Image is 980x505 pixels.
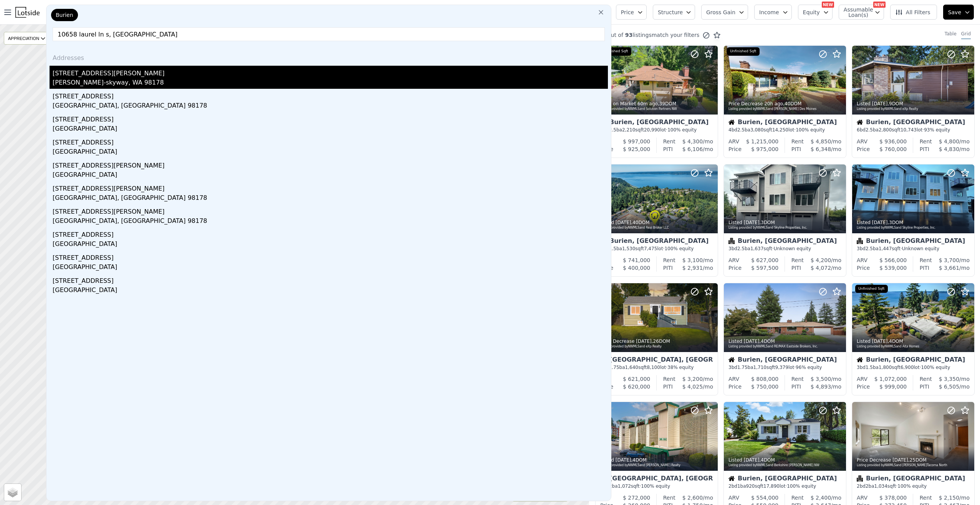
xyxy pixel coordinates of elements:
span: $ 1,072,000 [874,376,907,382]
div: [GEOGRAPHIC_DATA], [GEOGRAPHIC_DATA] 98178 [53,216,608,227]
div: [GEOGRAPHIC_DATA], [GEOGRAPHIC_DATA] [600,475,713,483]
span: $ 3,100 [682,257,703,263]
div: PITI [791,383,801,390]
button: Income [754,5,792,20]
span: 1,637 [750,246,763,251]
a: Price Decrease 20h ago,40DOMListing provided byNWMLSand [PERSON_NAME] Des MoinesUnfinished SqftHo... [723,45,846,158]
div: /mo [801,383,841,390]
div: Listing provided by NWMLS and RE/MAX Eastside Brokers, Inc. [728,344,842,349]
div: PITI [791,145,801,153]
div: 3 bd 1.5 ba sqft lot · 100% equity [600,246,713,252]
div: Listed , 4 DOM [728,457,842,463]
span: $ 627,000 [751,257,778,263]
span: 14,250 [772,127,788,133]
span: $ 621,000 [623,376,650,382]
div: Listing provided by NWMLS and eXp Realty [857,107,970,111]
div: [STREET_ADDRESS][PERSON_NAME] [53,181,608,193]
span: $ 554,000 [751,495,778,501]
div: Burien, [GEOGRAPHIC_DATA] [600,238,713,246]
div: 4 bd 1.75 ba sqft lot · 38% equity [600,364,713,370]
div: Price Decrease , 40 DOM [728,101,842,107]
time: 2025-08-14 17:37 [892,457,908,463]
img: Condominium [857,475,863,482]
div: ARV [857,375,867,383]
div: 4 bd 2.5 ba sqft lot · 100% equity [728,127,841,133]
span: 9,379 [775,365,788,370]
span: $ 2,400 [811,495,831,501]
span: $ 6,348 [811,146,831,152]
img: Lotside [15,7,40,18]
div: [GEOGRAPHIC_DATA] [53,286,608,296]
a: Back on Market 60m ago,39DOMListing provided byNWMLSand Solution Partners NWUnfinished SqftHouseB... [595,45,717,158]
div: PITI [920,383,929,390]
div: Listing provided by NWMLS and Real Broker LLC [600,226,714,230]
div: NEW [822,2,834,8]
div: [STREET_ADDRESS] [53,112,608,124]
div: /mo [801,264,841,272]
div: [STREET_ADDRESS] [53,135,608,147]
span: 1,072 [618,483,631,489]
span: $ 4,025 [682,384,703,390]
div: Rent [920,494,932,502]
span: $ 4,072 [811,265,831,271]
img: Condominium [728,238,735,244]
div: ARV [728,494,739,502]
div: 3 bd 2.5 ba sqft · Unknown equity [728,246,841,252]
span: 3,080 [750,127,763,133]
img: House [728,475,735,482]
div: Rent [920,138,932,145]
div: Listed , 3 DOM [857,219,970,226]
div: Listing provided by NWMLS and [PERSON_NAME] Des Moines [728,107,842,111]
div: Listed , 9 DOM [857,101,970,107]
span: $ 1,215,000 [746,138,779,145]
a: Listed [DATE],4DOMListing provided byNWMLSand RE/MAX Eastside Brokers, Inc.HouseBurien, [GEOGRAPH... [723,283,846,395]
div: /mo [929,145,970,153]
div: [STREET_ADDRESS] [53,273,608,286]
div: Addresses [50,47,608,66]
span: 7,475 [644,246,657,251]
div: Grid [961,31,971,39]
div: Price Decrease , 25 DOM [857,457,970,463]
div: /mo [929,264,970,272]
span: 1,640 [625,365,638,370]
span: 8,100 [647,365,660,370]
img: Condominium [857,238,863,244]
span: $ 2,931 [682,265,703,271]
div: Listing provided by NWMLS and Solution Partners NW [600,107,714,111]
div: Burien, [GEOGRAPHIC_DATA] [728,357,841,364]
div: [GEOGRAPHIC_DATA] [53,124,608,135]
div: NEW [873,2,886,8]
div: Rent [791,138,804,145]
span: $ 999,000 [879,384,907,390]
img: House [857,119,863,125]
div: Unfinished Sqft [855,285,888,293]
span: $ 2,150 [939,495,959,501]
a: Listed [DATE],3DOMListing provided byNWMLSand Skyline Properties, Inc.CondominiumBurien, [GEOGRAP... [852,164,974,277]
div: /mo [929,383,970,390]
div: [GEOGRAPHIC_DATA], [GEOGRAPHIC_DATA] [600,357,713,364]
div: [PERSON_NAME]-skyway, WA 98178 [53,78,608,89]
div: Price [857,145,870,153]
div: [STREET_ADDRESS] [53,227,608,239]
div: /mo [673,145,713,153]
span: $ 3,350 [939,376,959,382]
a: Layers [4,484,21,501]
div: ARV [728,375,739,383]
div: /mo [932,138,970,145]
div: Burien, [GEOGRAPHIC_DATA] [600,119,713,127]
span: $ 378,000 [879,495,907,501]
time: 2025-08-19 16:23 [637,101,658,106]
div: /mo [932,256,970,264]
div: [STREET_ADDRESS][PERSON_NAME] [53,204,608,216]
time: 2025-08-14 19:16 [744,457,760,463]
time: 2025-08-14 20:23 [616,457,631,463]
div: Listed , 4 DOM [857,338,970,344]
div: Burien, [GEOGRAPHIC_DATA] [728,238,841,246]
div: [STREET_ADDRESS][PERSON_NAME] [53,66,608,78]
span: Structure [658,8,682,16]
time: 2025-08-15 00:00 [744,339,760,344]
div: Price [728,264,742,272]
span: $ 760,000 [879,146,907,152]
div: Back on Market , 39 DOM [600,101,714,107]
div: /mo [804,494,841,502]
